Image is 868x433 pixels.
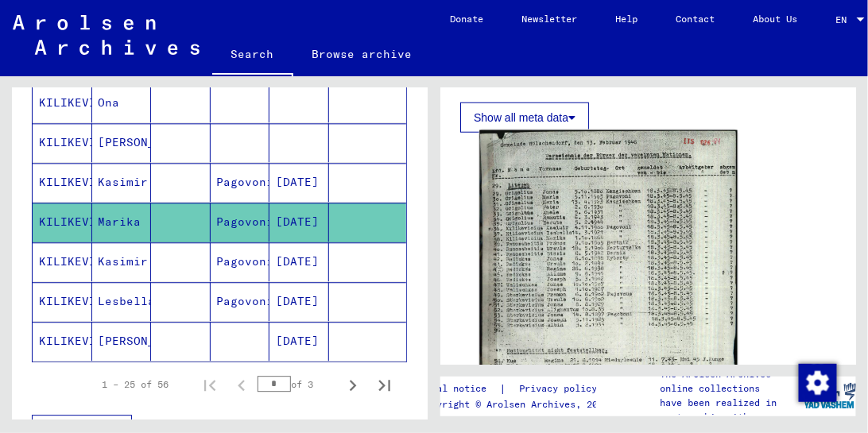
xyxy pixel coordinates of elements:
[92,242,152,281] mat-cell: Kasimir
[420,397,616,412] p: Copyright © Arolsen Archives, 2021
[194,369,226,400] button: First page
[269,242,329,281] mat-cell: [DATE]
[420,381,616,397] div: |
[269,203,329,242] mat-cell: [DATE]
[92,322,152,361] mat-cell: [PERSON_NAME]
[92,203,152,242] mat-cell: Marika
[661,396,804,424] p: have been realized in partnership with
[33,163,92,202] mat-cell: KILIKEVICIUS
[33,123,92,162] mat-cell: KILIKEVICIUS
[33,203,92,242] mat-cell: KILIKEVICIUS
[369,369,401,400] button: Last page
[13,15,200,55] img: Arolsen_neg.svg
[258,377,337,392] div: of 3
[460,102,589,133] button: Show all meta data
[211,163,270,202] mat-cell: Pagovoni
[211,282,270,321] mat-cell: Pagovoni
[799,364,837,402] img: Change consent
[211,242,270,281] mat-cell: Pagovoni
[337,369,369,400] button: Next page
[226,369,258,400] button: Previous page
[293,35,432,73] a: Browse archive
[269,322,329,361] mat-cell: [DATE]
[92,282,152,321] mat-cell: Lesbella
[506,381,616,397] a: Privacy policy
[269,282,329,321] mat-cell: [DATE]
[33,242,92,281] mat-cell: KILIKEVICIUS
[92,83,152,122] mat-cell: Ona
[102,377,169,392] div: 1 – 25 of 56
[420,381,499,397] a: Legal notice
[92,123,152,162] mat-cell: [PERSON_NAME]
[211,203,270,242] mat-cell: Pagovoni
[33,282,92,321] mat-cell: KILIKEVICIUS
[836,14,854,25] span: EN
[92,163,152,202] mat-cell: Kasimir
[661,367,804,396] p: The Arolsen Archives online collections
[212,35,293,76] a: Search
[33,83,92,122] mat-cell: KILIKEVICIUS
[33,322,92,361] mat-cell: KILIKEVICIUS
[269,163,329,202] mat-cell: [DATE]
